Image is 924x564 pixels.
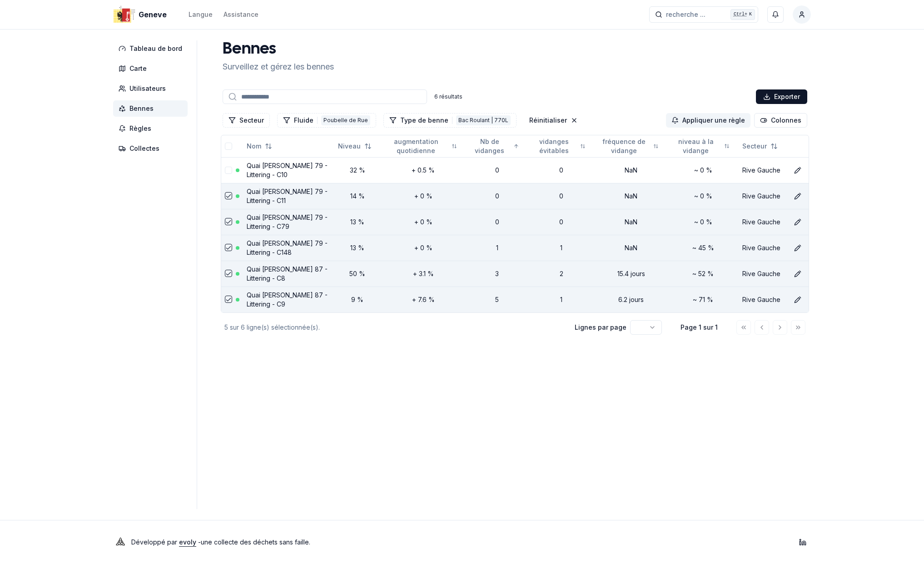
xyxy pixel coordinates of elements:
[225,244,232,251] button: select-row
[113,4,135,25] img: Geneve Logo
[649,6,758,23] button: recherche ...Ctrl+K
[129,44,182,53] span: Tableau de bord
[113,80,191,97] a: Utilisateurs
[384,243,462,252] div: + 0 %
[225,192,232,199] button: select-row
[384,218,462,227] div: + 0 %
[384,295,462,304] div: + 7.6 %
[338,269,377,278] div: 50 %
[113,535,128,549] img: Evoly Logo
[333,139,377,153] button: Not sorted. Click to sort ascending.
[139,9,167,20] span: Geneve
[598,295,664,304] div: 6.2 jours
[532,137,577,155] span: vidanges évitables
[598,218,664,227] div: NaN
[225,270,232,277] button: select-row
[671,218,735,227] div: ~ 0 %
[754,113,807,128] button: Cocher les colonnes
[434,93,462,100] div: 6 résultats
[456,115,511,125] div: Bac Roulant | 770L
[470,218,525,227] div: 0
[338,218,377,227] div: 13 %
[598,137,650,155] span: fréquence de vidange
[671,243,735,252] div: ~ 45 %
[676,323,722,332] div: Page 1 sur 1
[384,269,462,278] div: + 3.1 %
[470,295,525,304] div: 5
[470,137,510,155] span: Nb de vidanges
[739,183,787,209] td: Rive Gauche
[532,192,591,201] div: 0
[598,269,664,278] div: 15.4 jours
[129,104,154,113] span: Bennes
[113,40,191,57] a: Tableau de bord
[129,64,147,73] span: Carte
[527,139,591,153] button: Not sorted. Click to sort ascending.
[129,124,151,133] span: Règles
[384,137,448,155] span: augmentation quotidienne
[756,89,807,104] button: Exporter
[384,166,462,175] div: + 0.5 %
[598,243,664,252] div: NaN
[338,192,377,201] div: 14 %
[737,139,783,153] button: Not sorted. Click to sort ascending.
[598,192,664,201] div: NaN
[524,113,583,128] button: Réinitialiser les filtres
[338,295,377,304] div: 9 %
[129,84,166,93] span: Utilisateurs
[470,166,525,175] div: 0
[241,139,278,153] button: Not sorted. Click to sort ascending.
[338,166,377,175] div: 32 %
[598,166,664,175] div: NaN
[470,269,525,278] div: 3
[532,166,591,175] div: 0
[113,140,191,157] a: Collectes
[593,139,664,153] button: Not sorted. Click to sort ascending.
[666,113,750,128] button: Appliquer la règle aux lignes sélectionnées
[338,142,361,151] span: Niveau
[671,269,735,278] div: ~ 52 %
[470,192,525,201] div: 0
[247,265,328,282] a: Quai [PERSON_NAME] 87 - Littering - C8
[224,9,258,20] a: Assistance
[739,209,787,235] td: Rive Gauche
[247,188,328,204] a: Quai [PERSON_NAME] 79 - Littering - C11
[247,142,261,151] span: Nom
[247,162,328,178] a: Quai [PERSON_NAME] 79 - Littering - C10
[225,296,232,303] button: select-row
[739,157,787,183] td: Rive Gauche
[384,192,462,201] div: + 0 %
[223,113,270,128] button: Filtrer les lignes
[223,60,334,73] p: Surveillez et gérez les bennes
[671,166,735,175] div: ~ 0 %
[470,243,525,252] div: 1
[113,9,170,20] a: Geneve
[739,261,787,287] td: Rive Gauche
[224,323,560,332] div: 5 sur 6 ligne(s) sélectionnée(s).
[671,137,720,155] span: niveau à la vidange
[379,139,462,153] button: Not sorted. Click to sort ascending.
[225,218,232,225] button: select-row
[383,113,517,128] button: Filtrer les lignes
[575,323,626,332] p: Lignes par page
[739,235,787,261] td: Rive Gauche
[129,144,159,153] span: Collectes
[113,60,191,77] a: Carte
[742,142,767,151] span: Secteur
[532,269,591,278] div: 2
[189,9,213,20] button: Langue
[666,139,735,153] button: Not sorted. Click to sort ascending.
[225,167,232,174] button: select-row
[131,536,310,549] p: Développé par - une collecte des déchets sans faille .
[247,291,328,308] a: Quai [PERSON_NAME] 87 - Littering - C9
[247,239,328,256] a: Quai [PERSON_NAME] 79 - Littering - C148
[532,243,591,252] div: 1
[532,218,591,227] div: 0
[179,538,196,546] a: evoly
[113,120,191,137] a: Règles
[321,115,370,125] div: Poubelle de Rue
[223,40,334,59] h1: Bennes
[277,113,376,128] button: Filtrer les lignes
[247,213,328,230] a: Quai [PERSON_NAME] 79 - Littering - C79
